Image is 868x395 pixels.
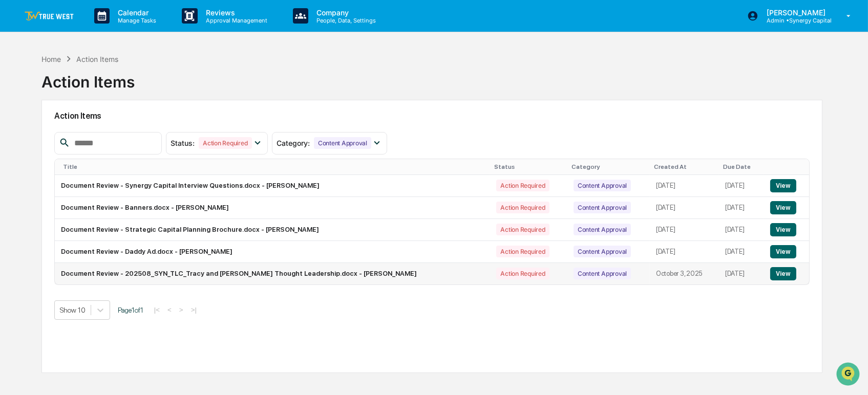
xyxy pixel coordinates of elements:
[650,219,719,241] td: [DATE]
[164,305,175,314] button: <
[55,241,490,263] td: Document Review - Daddy Ad.docx - [PERSON_NAME]
[10,129,27,146] img: Cameron Burns
[110,17,161,24] p: Manage Tasks
[102,226,124,234] span: Pylon
[496,268,549,279] div: Action Required
[574,202,631,213] div: Content Approval
[574,246,631,257] div: Content Approval
[32,139,83,147] span: [PERSON_NAME]
[171,139,195,147] span: Status :
[198,17,272,24] p: Approval Management
[6,178,70,196] a: 🖐️Preclearance
[308,8,381,17] p: Company
[74,183,82,191] div: 🗄️
[41,64,135,91] div: Action Items
[719,197,764,219] td: [DATE]
[770,226,796,233] a: View
[496,202,549,213] div: Action Required
[55,263,490,284] td: Document Review - 202508_SYN_TLC_Tracy and [PERSON_NAME] Thought Leadership.docx - [PERSON_NAME]
[277,139,310,147] span: Category :
[758,8,832,17] p: [PERSON_NAME]
[308,17,381,24] p: People, Data, Settings
[10,21,186,38] p: How can we help?
[188,305,200,314] button: >|
[719,219,764,241] td: [DATE]
[198,8,272,17] p: Reviews
[758,17,832,24] p: Admin • Synergy Capital
[20,201,65,211] span: Data Lookup
[574,180,631,191] div: Content Approval
[76,55,118,63] div: Action Items
[151,305,163,314] button: |<
[20,182,66,192] span: Preclearance
[54,111,810,121] h2: Action Items
[199,137,251,149] div: Action Required
[770,248,796,255] a: View
[719,263,764,284] td: [DATE]
[835,361,863,389] iframe: Open customer support
[10,78,29,97] img: 1746055101610-c473b297-6a78-478c-a979-82029cc54cd1
[571,163,646,170] div: Category
[496,224,549,235] div: Action Required
[55,219,490,241] td: Document Review - Strategic Capital Planning Brochure.docx - [PERSON_NAME]
[770,182,796,189] a: View
[650,241,719,263] td: [DATE]
[63,163,486,170] div: Title
[654,163,715,170] div: Created At
[10,202,18,210] div: 🔎
[85,139,89,147] span: •
[41,55,61,63] div: Home
[72,226,124,234] a: Powered byPylon
[110,8,161,17] p: Calendar
[770,201,796,214] button: View
[770,245,796,258] button: View
[10,114,69,122] div: Past conversations
[314,137,371,149] div: Content Approval
[770,267,796,280] button: View
[70,178,131,196] a: 🗄️Attestations
[574,224,631,235] div: Content Approval
[55,197,490,219] td: Document Review - Banners.docx - [PERSON_NAME]
[20,140,29,148] img: 1746055101610-c473b297-6a78-478c-a979-82029cc54cd1
[6,197,69,215] a: 🔎Data Lookup
[770,223,796,236] button: View
[770,204,796,211] a: View
[574,268,631,279] div: Content Approval
[494,163,563,170] div: Status
[174,81,186,94] button: Start new chat
[159,112,186,124] button: See all
[55,175,490,197] td: Document Review - Synergy Capital Interview Questions.docx - [PERSON_NAME]
[719,175,764,197] td: [DATE]
[723,163,760,170] div: Due Date
[84,182,127,192] span: Attestations
[719,241,764,263] td: [DATE]
[650,197,719,219] td: [DATE]
[25,11,74,21] img: logo
[176,305,186,314] button: >
[35,89,130,97] div: We're available if you need us!
[770,270,796,277] a: View
[10,183,18,191] div: 🖐️
[650,175,719,197] td: [DATE]
[91,139,112,147] span: [DATE]
[496,246,549,257] div: Action Required
[35,78,168,89] div: Start new chat
[650,263,719,284] td: October 3, 2025
[770,179,796,192] button: View
[496,180,549,191] div: Action Required
[118,306,143,314] span: Page 1 of 1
